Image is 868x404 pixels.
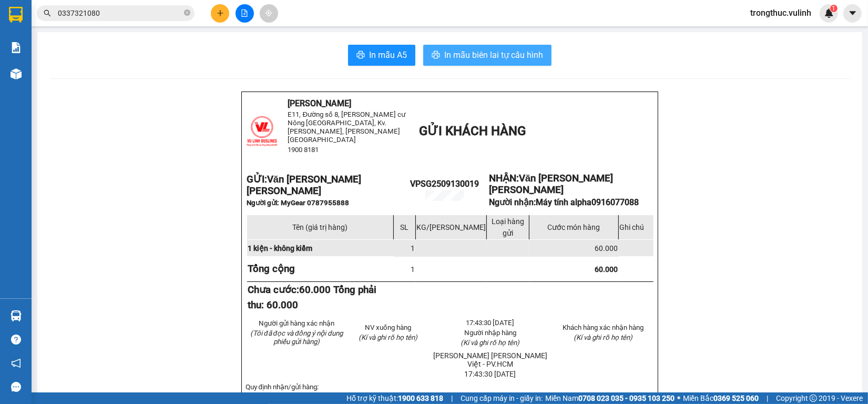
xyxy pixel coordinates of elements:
strong: NHẬN: [489,173,613,196]
span: Miền Bắc [683,392,759,404]
span: aim [265,9,272,17]
span: NV xuống hàng [365,324,411,331]
span: Quy định nhận/gửi hàng: [246,383,319,391]
span: 60.000 [595,265,618,274]
td: SL [394,215,416,240]
span: E11, Đường số 8, [PERSON_NAME] cư Nông [GEOGRAPHIC_DATA], Kv.[PERSON_NAME], [PERSON_NAME][GEOGRAP... [288,110,406,144]
span: 60.000 Tổng phải thu: 60.000 [248,284,376,311]
td: Ghi chú [619,215,654,240]
span: notification [11,358,21,368]
img: logo-vxr [9,7,23,23]
span: 1900 8181 [288,146,319,154]
span: close-circle [184,9,190,16]
span: (Kí và ghi rõ họ tên) [359,334,417,341]
sup: 1 [830,5,838,12]
td: KG/[PERSON_NAME] [415,215,486,240]
span: GỬI KHÁCH HÀNG [101,44,208,58]
td: Cước món hàng [529,215,618,240]
span: Hỗ trợ kỹ thuật: [346,392,443,404]
button: file-add [236,4,254,23]
span: copyright [810,395,817,402]
td: Loại hàng gửi [486,215,529,240]
span: In mẫu biên lai tự cấu hình [444,48,543,62]
span: (Kí và ghi rõ họ tên) [574,334,632,341]
span: 17:43:30 [DATE] [465,370,516,378]
img: solution-icon [11,42,22,53]
span: search [44,9,51,17]
span: [PERSON_NAME] [PERSON_NAME] Việt - PV.HCM [433,351,547,368]
strong: Người nhận: [489,197,639,207]
strong: 0708 023 035 - 0935 103 250 [578,394,675,402]
span: 1 [411,244,415,252]
span: [PERSON_NAME] [288,98,352,108]
span: file-add [241,9,248,17]
span: Người nhập hàng [464,329,516,337]
span: message [11,382,21,392]
img: logo [247,116,278,147]
input: Tìm tên, số ĐT hoặc mã đơn [58,7,182,19]
button: printerIn mẫu biên lai tự cấu hình [423,45,552,66]
span: 1 kiện - không kiểm [248,244,312,252]
span: [PERSON_NAME] [28,7,92,17]
img: warehouse-icon [11,68,22,79]
button: printerIn mẫu A5 [348,45,415,66]
img: icon-new-feature [824,8,834,18]
span: Máy tính alpha [536,197,639,207]
span: | [767,392,768,404]
span: Văn [PERSON_NAME] [PERSON_NAME] [247,174,361,197]
td: Tên (giá trị hàng) [247,215,394,240]
strong: 0369 525 060 [713,394,759,402]
span: close-circle [184,8,190,18]
span: Cung cấp máy in - giấy in: [461,392,543,404]
span: 60.000 [595,244,618,252]
span: 1 [411,265,415,274]
img: logo [5,35,27,66]
span: Khách hàng xác nhận hàng [563,324,644,331]
span: | [451,392,453,404]
button: caret-down [843,4,862,23]
span: 1900 8181 [28,75,59,83]
em: (Tôi đã đọc và đồng ý nội dung phiếu gửi hàng) [250,329,343,346]
span: Người gửi: MyGear 0787955888 [247,199,349,207]
button: plus [211,4,229,23]
span: Văn [PERSON_NAME] [PERSON_NAME] [489,173,613,196]
strong: Tổng cộng [248,263,295,275]
span: GỬI KHÁCH HÀNG [419,124,526,138]
strong: Chưa cước: [248,284,376,311]
span: question-circle [11,335,21,345]
span: printer [432,50,440,60]
span: Người gửi hàng xác nhận [259,319,334,327]
span: caret-down [848,8,857,18]
span: In mẫu A5 [369,48,407,62]
span: printer [356,50,365,60]
span: VPSG2509130019 [410,179,479,189]
strong: GỬI: [247,174,361,197]
span: trongthuc.vulinh [742,6,820,19]
span: (Kí và ghi rõ họ tên) [461,339,520,347]
span: 1 [832,5,835,12]
button: aim [260,4,278,23]
span: E11, Đường số 8, [PERSON_NAME] cư Nông [GEOGRAPHIC_DATA], Kv.[PERSON_NAME], [PERSON_NAME][GEOGRAP... [28,18,98,74]
span: 0916077088 [591,197,639,207]
img: warehouse-icon [11,310,22,321]
span: ⚪️ [677,396,680,400]
span: 17:43:30 [DATE] [466,319,515,327]
strong: 1900 633 818 [398,394,443,402]
span: plus [217,9,224,17]
span: Miền Nam [545,392,675,404]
